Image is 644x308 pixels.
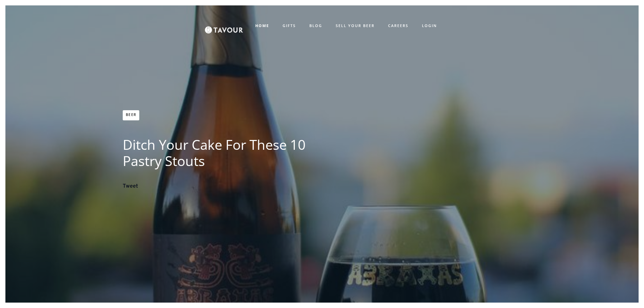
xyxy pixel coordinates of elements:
[123,137,315,169] h1: Ditch your Cake for these 10 Pastry Stouts
[123,183,138,190] a: Tweet
[248,20,276,31] a: HOME
[255,23,269,28] strong: HOME
[415,20,444,31] a: LOGIN
[276,20,303,31] a: GIFTS
[329,20,381,31] a: SELL YOUR BEER
[381,20,415,31] a: CAREERS
[303,20,329,31] a: BLOG
[123,110,139,120] a: Beer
